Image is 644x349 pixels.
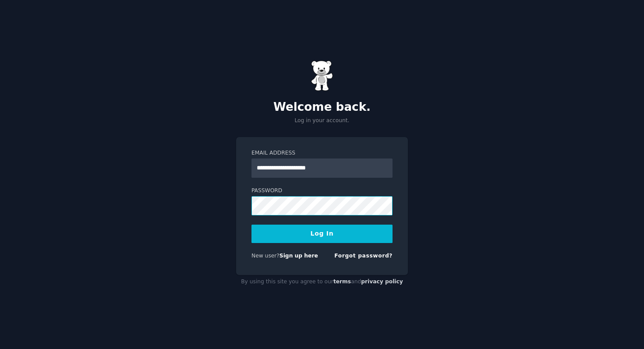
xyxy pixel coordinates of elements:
[236,117,408,125] p: Log in your account.
[311,60,333,91] img: Gummy Bear
[251,187,393,195] label: Password
[361,278,403,285] a: privacy policy
[251,253,280,259] span: New user?
[333,278,351,285] a: terms
[280,253,318,259] a: Sign up here
[251,149,393,157] label: Email Address
[334,253,393,259] a: Forgot password?
[236,275,408,289] div: By using this site you agree to our and
[236,100,408,114] h2: Welcome back.
[251,225,393,243] button: Log In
